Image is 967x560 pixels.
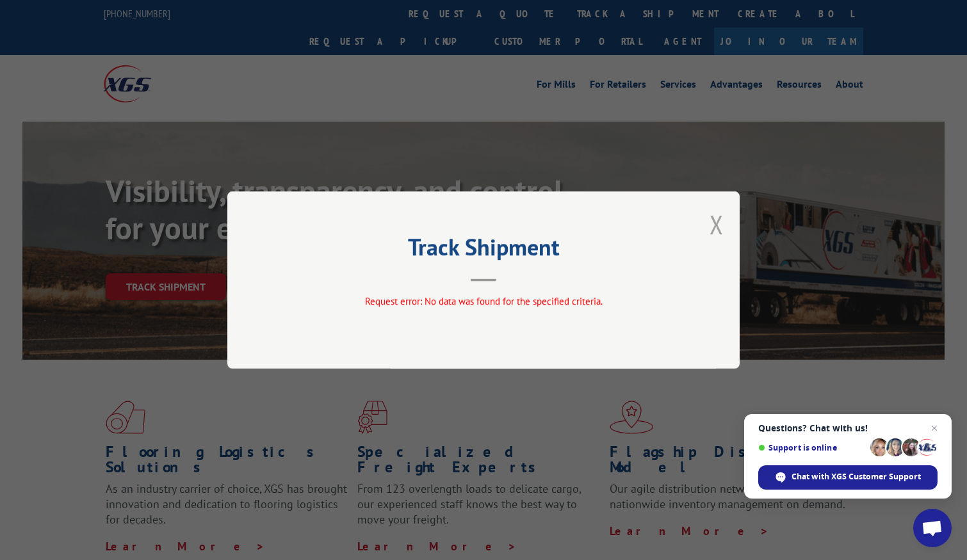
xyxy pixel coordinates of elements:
div: Open chat [913,509,952,547]
span: Request error: No data was found for the specified criteria. [365,295,603,307]
span: Support is online [758,443,866,452]
div: Chat with XGS Customer Support [758,465,938,490]
span: Chat with XGS Customer Support [792,471,921,483]
button: Close modal [710,207,724,241]
span: Close chat [927,420,942,436]
h2: Track Shipment [291,238,676,262]
span: Questions? Chat with us! [758,423,938,433]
